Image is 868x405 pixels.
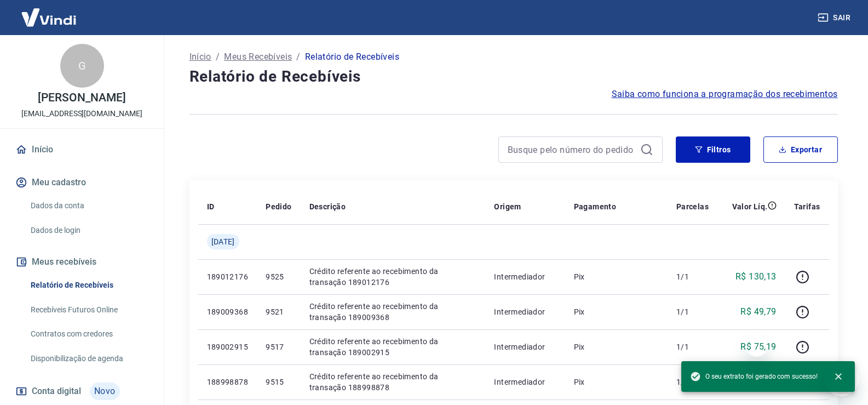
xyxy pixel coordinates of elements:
a: Meus Recebíveis [224,50,292,64]
span: [DATE] [211,236,235,247]
span: O seu extrato foi gerado com sucesso! [690,371,818,382]
p: Relatório de Recebíveis [305,50,399,64]
a: Relatório de Recebíveis [26,274,151,296]
p: 9521 [266,306,291,317]
button: Meu cadastro [13,170,151,195]
p: R$ 75,19 [740,340,776,353]
p: Origem [494,201,521,212]
a: Saiba como funciona a programação dos recebimentos [612,88,838,101]
p: 188998878 [207,377,249,387]
a: Dados da conta [26,195,151,217]
p: R$ 130,13 [735,270,777,283]
p: R$ 49,79 [740,305,776,318]
p: 9515 [266,377,291,387]
span: Novo [90,383,120,400]
a: Dados de login [26,219,151,242]
p: Pix [574,306,659,317]
p: Intermediador [494,271,556,282]
iframe: Fechar mensagem [746,335,768,357]
p: [EMAIL_ADDRESS][DOMAIN_NAME] [21,108,142,119]
a: Recebíveis Futuros Online [26,299,151,321]
input: Busque pelo número do pedido [508,141,636,158]
p: Pagamento [574,201,617,212]
a: Início [13,138,151,162]
p: / [296,50,300,64]
p: 189012176 [207,271,249,282]
p: 189002915 [207,341,249,352]
h4: Relatório de Recebíveis [189,66,838,88]
button: Meus recebíveis [13,250,151,274]
p: 1/1 [676,377,709,387]
p: 9517 [266,341,291,352]
p: Pix [574,271,659,282]
a: Disponibilização de agenda [26,347,151,370]
p: Descrição [309,201,346,212]
p: Crédito referente ao recebimento da transação 189002915 [309,336,477,358]
p: 189009368 [207,306,249,317]
a: Início [189,50,211,64]
iframe: Botão para abrir a janela de mensagens [824,361,859,396]
p: 1/1 [676,306,709,317]
p: Tarifas [794,201,820,212]
p: Crédito referente ao recebimento da transação 189009368 [309,301,477,323]
button: Filtros [676,136,750,163]
p: ID [207,201,215,212]
p: / [216,50,220,64]
p: Parcelas [676,201,709,212]
a: Conta digitalNovo [13,378,151,404]
button: Sair [815,8,855,28]
p: Valor Líq. [732,201,768,212]
p: Pedido [266,201,291,212]
a: Contratos com credores [26,323,151,345]
p: Pix [574,341,659,352]
p: Pix [574,377,659,387]
p: Intermediador [494,306,556,317]
p: [PERSON_NAME] [38,92,125,104]
button: Exportar [763,136,838,163]
p: Crédito referente ao recebimento da transação 189012176 [309,266,477,288]
p: 1/1 [676,341,709,352]
p: Intermediador [494,341,556,352]
p: Crédito referente ao recebimento da transação 188998878 [309,371,477,393]
span: Conta digital [32,384,81,399]
div: G [60,44,104,88]
p: Intermediador [494,377,556,387]
p: 9525 [266,271,291,282]
img: Vindi [13,1,84,34]
p: 1/1 [676,271,709,282]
